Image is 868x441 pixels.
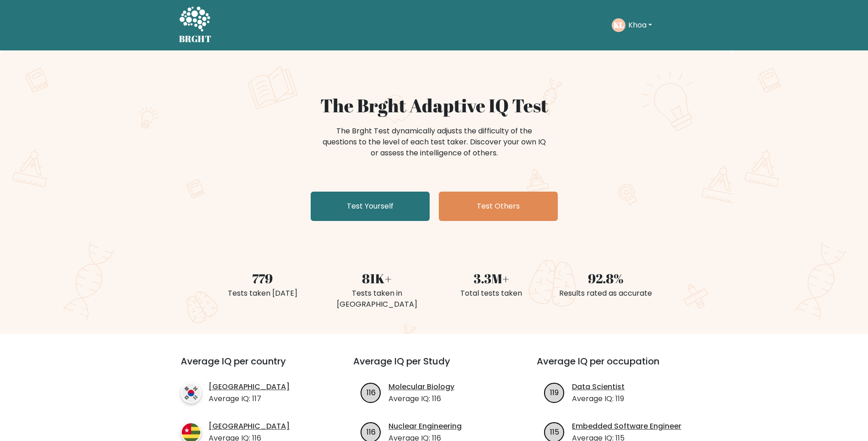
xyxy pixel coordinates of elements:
[572,381,625,392] a: Data Scientist
[388,381,454,392] a: Molecular Biology
[625,19,655,31] button: Khoa
[353,356,515,378] h3: Average IQ per Study
[367,426,376,437] text: 116
[211,288,314,299] div: Tests taken [DATE]
[181,383,201,403] img: country
[179,4,212,47] a: BRGHT
[440,288,543,299] div: Total tests taken
[209,393,290,404] p: Average IQ: 117
[211,94,658,116] h1: The Brght Adaptive IQ Test
[367,387,376,397] text: 116
[550,387,559,397] text: 119
[554,288,658,299] div: Results rated as accurate
[572,393,625,404] p: Average IQ: 119
[440,269,543,288] div: 3.3M+
[211,269,314,288] div: 779
[537,356,698,378] h3: Average IQ per occupation
[179,33,212,44] h5: BRGHT
[550,426,559,437] text: 115
[181,356,320,378] h3: Average IQ per country
[325,288,429,310] div: Tests taken in [GEOGRAPHIC_DATA]
[209,421,290,432] a: [GEOGRAPHIC_DATA]
[554,269,658,288] div: 92.8%
[311,192,430,221] a: Test Yourself
[209,381,290,392] a: [GEOGRAPHIC_DATA]
[439,192,558,221] a: Test Others
[325,269,429,288] div: 81K+
[614,20,624,30] text: KL
[320,126,549,159] div: The Brght Test dynamically adjusts the difficulty of the questions to the level of each test take...
[572,421,681,432] a: Embedded Software Engineer
[388,393,454,404] p: Average IQ: 116
[388,421,462,432] a: Nuclear Engineering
